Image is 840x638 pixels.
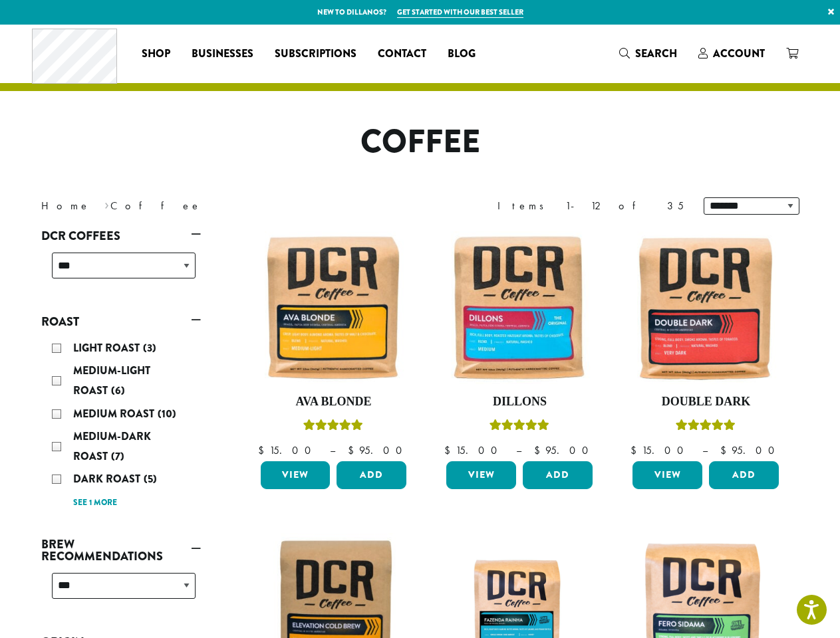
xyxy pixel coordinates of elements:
span: $ [348,443,359,457]
span: Subscriptions [275,46,356,62]
span: (3) [143,340,156,356]
bdi: 15.00 [630,443,690,457]
img: Ava-Blonde-12oz-1-300x300.jpg [257,231,410,384]
span: – [702,443,708,457]
button: Add [709,461,779,489]
span: Medium Roast [73,406,158,421]
h4: Dillons [443,395,596,409]
h4: Ava Blonde [257,395,410,409]
bdi: 15.00 [444,443,503,457]
span: Contact [378,46,426,62]
span: › [104,193,109,214]
a: Double DarkRated 4.50 out of 5 [629,231,782,456]
span: $ [720,443,732,457]
span: Search [635,46,677,61]
h1: Coffee [31,123,809,161]
nav: Breadcrumb [41,198,400,214]
a: Get started with our best seller [397,7,523,18]
bdi: 95.00 [720,443,781,457]
a: See 1 more [73,496,117,510]
div: Rated 5.00 out of 5 [303,417,363,437]
div: Brew Recommendations [41,568,201,615]
a: DillonsRated 5.00 out of 5 [443,231,596,456]
span: $ [534,443,545,457]
span: Medium-Dark Roast [73,429,151,464]
span: $ [444,443,456,457]
a: Search [609,43,688,64]
div: DCR Coffees [41,247,201,294]
a: Home [41,199,90,213]
a: View [632,461,702,489]
span: – [330,443,335,457]
bdi: 95.00 [348,443,408,457]
span: (5) [144,471,157,486]
div: Rated 4.50 out of 5 [676,417,736,437]
a: DCR Coffees [41,225,201,247]
span: $ [630,443,642,457]
span: Businesses [192,46,253,62]
bdi: 15.00 [258,443,317,457]
span: Shop [142,46,170,62]
h4: Double Dark [629,395,782,409]
a: Roast [41,310,201,333]
a: View [446,461,516,489]
div: Items 1-12 of 35 [497,198,684,214]
span: Light Roast [73,340,143,356]
img: Double-Dark-12oz-300x300.jpg [629,231,782,384]
span: (7) [111,449,124,464]
a: Shop [131,43,181,64]
span: (6) [111,383,125,398]
span: Medium-Light Roast [73,363,150,398]
a: Ava BlondeRated 5.00 out of 5 [257,231,410,456]
span: – [516,443,521,457]
span: Dark Roast [73,471,144,486]
span: (10) [158,406,176,421]
span: $ [258,443,269,457]
img: Dillons-12oz-300x300.jpg [443,231,596,384]
bdi: 95.00 [534,443,595,457]
div: Rated 5.00 out of 5 [490,417,549,437]
span: Blog [448,46,476,62]
div: Roast [41,333,201,517]
button: Add [337,461,406,489]
a: View [261,461,331,489]
a: Brew Recommendations [41,533,201,568]
span: Account [713,46,765,61]
button: Add [523,461,593,489]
